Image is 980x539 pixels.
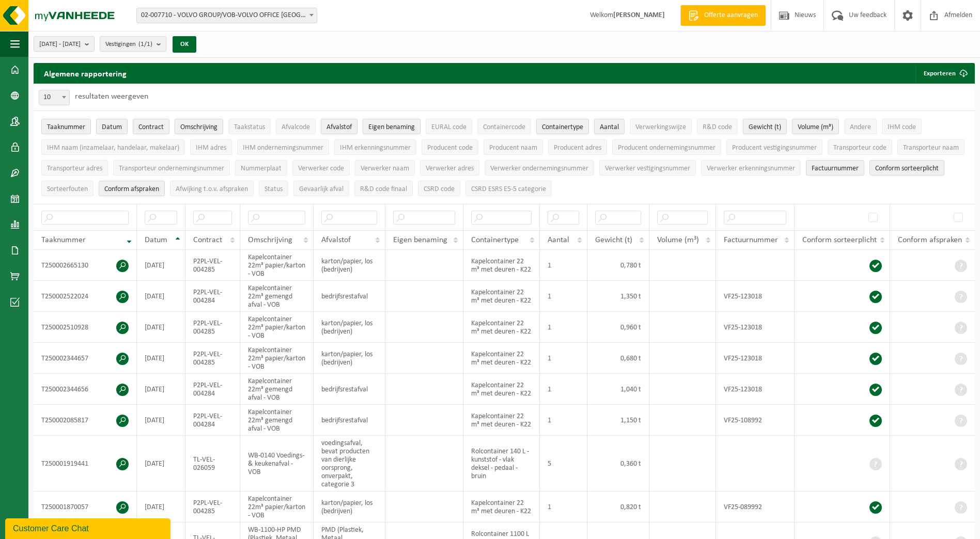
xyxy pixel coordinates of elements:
[680,5,766,26] a: Offerte aanvragen
[314,250,385,281] td: karton/papier, los (bedrijven)
[180,123,217,131] span: Omschrijving
[138,41,152,47] count: (1/1)
[897,139,965,155] button: Transporteur naamTransporteur naam: Activate to sort
[426,165,474,172] span: Verwerker adres
[259,181,288,196] button: StatusStatus: Activate to sort
[113,160,230,176] button: Transporteur ondernemingsnummerTransporteur ondernemingsnummer : Activate to sort
[707,165,795,172] span: Verwerker erkenningsnummer
[34,63,137,84] h2: Algemene rapportering
[99,181,165,196] button: Conform afspraken : Activate to sort
[105,37,152,52] span: Vestigingen
[137,343,185,374] td: [DATE]
[41,119,91,134] button: TaaknummerTaaknummer: Activate to remove sorting
[248,236,292,244] span: Omschrijving
[477,119,531,134] button: ContainercodeContainercode: Activate to sort
[34,343,137,374] td: T250002344657
[798,123,833,131] span: Volume (m³)
[548,236,569,244] span: Aantal
[265,185,283,193] span: Status
[334,139,416,155] button: IHM erkenningsnummerIHM erkenningsnummer: Activate to sort
[587,374,650,405] td: 1,040 t
[697,119,738,134] button: R&D codeR&amp;D code: Activate to sort
[240,312,314,343] td: Kapelcontainer 22m³ papier/karton - VOB
[190,139,232,155] button: IHM adresIHM adres: Activate to sort
[536,119,589,134] button: ContainertypeContainertype: Activate to sort
[702,10,760,21] span: Offerte aanvragen
[137,405,185,436] td: [DATE]
[368,123,415,131] span: Eigen benaming
[600,123,619,131] span: Aantal
[241,165,282,172] span: Nummerplaat
[47,185,88,193] span: Sorteerfouten
[47,123,85,131] span: Taaknummer
[749,123,781,131] span: Gewicht (t)
[314,374,385,405] td: bedrijfsrestafval
[703,123,732,131] span: R&D code
[39,90,69,105] span: 10
[75,92,148,101] label: resultaten weergeven
[463,405,540,436] td: Kapelcontainer 22 m³ met deuren - K22
[587,405,650,436] td: 1,150 t
[234,123,265,131] span: Taakstatus
[100,36,166,52] button: Vestigingen(1/1)
[716,374,794,405] td: VF25-123018
[490,165,588,172] span: Verwerker ondernemingsnummer
[716,281,794,312] td: VF25-123018
[422,139,478,155] button: Producent codeProducent code: Activate to sort
[240,343,314,374] td: Kapelcontainer 22m³ papier/karton - VOB
[314,405,385,436] td: bedrijfsrestafval
[361,165,409,172] span: Verwerker naam
[869,160,944,176] button: Conform sorteerplicht : Activate to sort
[724,236,778,244] span: Factuurnummer
[314,312,385,343] td: karton/papier, los (bedrijven)
[726,139,822,155] button: Producent vestigingsnummerProducent vestigingsnummer: Activate to sort
[145,236,167,244] span: Datum
[41,236,86,244] span: Taaknummer
[133,119,169,134] button: ContractContract: Activate to sort
[326,123,352,131] span: Afvalstof
[237,139,329,155] button: IHM ondernemingsnummerIHM ondernemingsnummer: Activate to sort
[828,139,892,155] button: Transporteur codeTransporteur code: Activate to sort
[844,119,877,134] button: AndereAndere: Activate to sort
[540,436,587,492] td: 5
[299,185,344,193] span: Gevaarlijk afval
[276,119,316,134] button: AfvalcodeAfvalcode: Activate to sort
[903,144,959,152] span: Transporteur naam
[34,281,137,312] td: T250002522024
[175,119,223,134] button: OmschrijvingOmschrijving: Activate to sort
[173,36,196,53] button: OK
[243,144,323,152] span: IHM ondernemingsnummer
[314,436,385,492] td: voedingsafval, bevat producten van dierlijke oorsprong, onverpakt, categorie 3
[39,37,81,52] span: [DATE] - [DATE]
[185,312,240,343] td: P2PL-VEL-004285
[137,436,185,492] td: [DATE]
[34,492,137,522] td: T250001870057
[314,281,385,312] td: bedrijfsrestafval
[542,123,583,131] span: Containertype
[463,492,540,522] td: Kapelcontainer 22 m³ met deuren - K22
[792,119,839,134] button: Volume (m³)Volume (m³): Activate to sort
[613,11,665,19] strong: [PERSON_NAME]
[240,281,314,312] td: Kapelcontainer 22m³ gemengd afval - VOB
[137,312,185,343] td: [DATE]
[185,374,240,405] td: P2PL-VEL-004284
[612,139,721,155] button: Producent ondernemingsnummerProducent ondernemingsnummer: Activate to sort
[314,492,385,522] td: karton/papier, los (bedrijven)
[185,281,240,312] td: P2PL-VEL-004284
[424,185,455,193] span: CSRD code
[137,374,185,405] td: [DATE]
[136,8,317,23] span: 02-007710 - VOLVO GROUP/VOB-VOLVO OFFICE BRUSSELS - BERCHEM-SAINTE-AGATHE
[540,374,587,405] td: 1
[41,139,185,155] button: IHM naam (inzamelaar, handelaar, makelaar)IHM naam (inzamelaar, handelaar, makelaar): Activate to...
[635,123,686,131] span: Verwerkingswijze
[185,250,240,281] td: P2PL-VEL-004285
[716,343,794,374] td: VF25-123018
[701,160,801,176] button: Verwerker erkenningsnummerVerwerker erkenningsnummer: Activate to sort
[102,123,122,131] span: Datum
[554,144,601,152] span: Producent adres
[137,8,317,23] span: 02-007710 - VOLVO GROUP/VOB-VOLVO OFFICE BRUSSELS - BERCHEM-SAINTE-AGATHE
[850,123,871,131] span: Andere
[465,181,552,196] button: CSRD ESRS E5-5 categorieCSRD ESRS E5-5 categorie: Activate to sort
[240,250,314,281] td: Kapelcontainer 22m³ papier/karton - VOB
[360,185,407,193] span: R&D code finaal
